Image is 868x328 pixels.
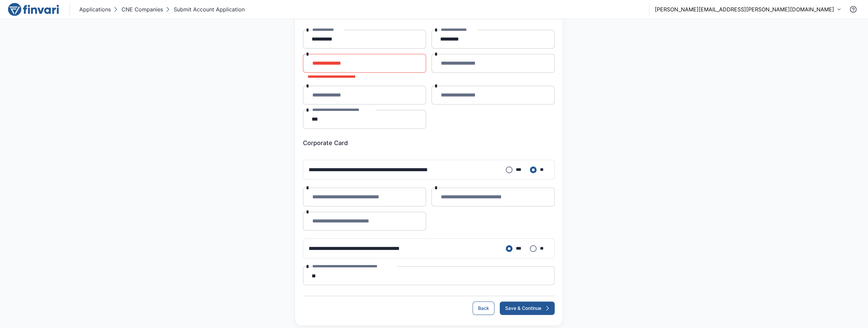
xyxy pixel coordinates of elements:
button: Save & Continue [500,302,555,315]
button: [PERSON_NAME][EMAIL_ADDRESS][PERSON_NAME][DOMAIN_NAME] [655,5,841,13]
button: Contact Support [847,3,860,16]
button: CNE Companies [112,4,164,15]
p: CNE Companies [122,5,163,13]
button: Back [473,302,494,315]
button: Applications [78,4,112,15]
button: Submit Account Application [164,4,246,15]
img: logo [8,3,59,16]
p: [PERSON_NAME][EMAIL_ADDRESS][PERSON_NAME][DOMAIN_NAME] [655,5,834,13]
p: Applications [79,5,111,13]
h6: Corporate Card [303,139,555,147]
p: Submit Account Application [174,5,245,13]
